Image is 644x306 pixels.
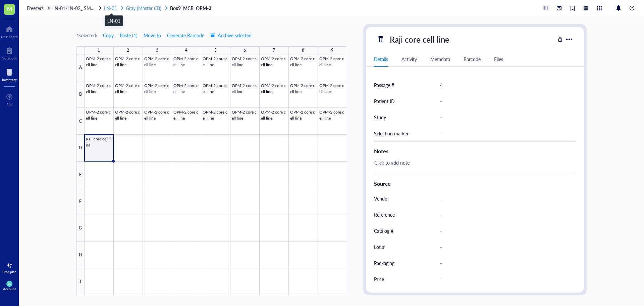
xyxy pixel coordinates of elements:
div: Inventory [2,78,17,82]
span: LN-01 [104,5,117,11]
div: - [437,110,573,124]
div: Price [374,275,384,283]
div: Details [374,55,388,63]
div: Reference [374,211,395,218]
span: Gray (Master CB) [126,5,161,11]
div: Vendor [374,195,389,202]
div: Activity [401,55,417,63]
span: Generate Barcode [167,33,204,38]
div: 7 [273,46,275,55]
a: Inventory [2,67,17,82]
div: Barcode [464,55,481,63]
div: - [437,94,573,108]
div: - [437,191,573,206]
div: - [437,240,573,254]
div: Metadata [430,55,450,63]
div: Passage # [374,81,394,89]
div: Notebook [2,56,17,60]
div: B [76,81,85,108]
div: A [76,54,85,81]
div: C [76,108,85,135]
div: 5 [214,46,217,55]
div: Dashboard [1,35,18,39]
div: 4 [185,46,187,55]
span: M [7,4,12,13]
div: - [437,256,573,270]
div: F [76,188,85,215]
div: H [76,242,85,269]
div: Source [374,180,576,188]
div: 3 [156,46,158,55]
span: Copy [103,33,114,38]
button: Paste (1) [119,30,138,41]
a: Notebook [2,45,17,60]
div: Raji core cell line [387,32,452,46]
div: - [437,126,573,140]
a: Box9_MCB_OPM-2 [170,5,213,11]
span: Archive selected [210,33,252,38]
button: Copy [103,30,114,41]
div: 2 [127,46,129,55]
div: Free plan [2,270,16,274]
div: Account [3,287,16,291]
div: 8 [302,46,304,55]
div: 6 [244,46,246,55]
div: Packaging [374,259,394,267]
button: Move to [143,30,161,41]
div: E [76,162,85,188]
a: Dashboard [1,24,18,39]
span: DG [8,282,11,285]
div: D [76,135,85,162]
div: Files [494,55,503,63]
div: 1 selected: [76,32,97,39]
div: - [437,224,573,238]
div: G [76,215,85,242]
div: - [437,208,573,222]
div: 1 [98,46,100,55]
div: Selection marker [374,130,409,137]
div: Lot # [374,243,385,251]
span: LN-01/LN-02_ SMALL/BIG STORAGE ROOM [52,5,147,11]
div: Patient ID [374,97,395,105]
span: Freezers [27,5,44,11]
a: LN-01Gray (Master CB) [104,5,169,11]
div: I [76,268,85,295]
div: 9 [331,46,333,55]
div: Study [374,114,386,121]
div: Notes [374,147,576,155]
button: Generate Barcode [167,30,205,41]
span: Move to [144,33,161,38]
div: LN-01 [107,17,120,25]
div: 4 [437,78,573,92]
a: Freezers [27,5,51,11]
div: Add [6,102,13,106]
a: LN-01/LN-02_ SMALL/BIG STORAGE ROOM [52,5,103,11]
button: Archive selected [210,30,252,41]
div: Click to add note [371,158,573,174]
div: Catalog # [374,227,393,234]
div: - [437,273,571,285]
